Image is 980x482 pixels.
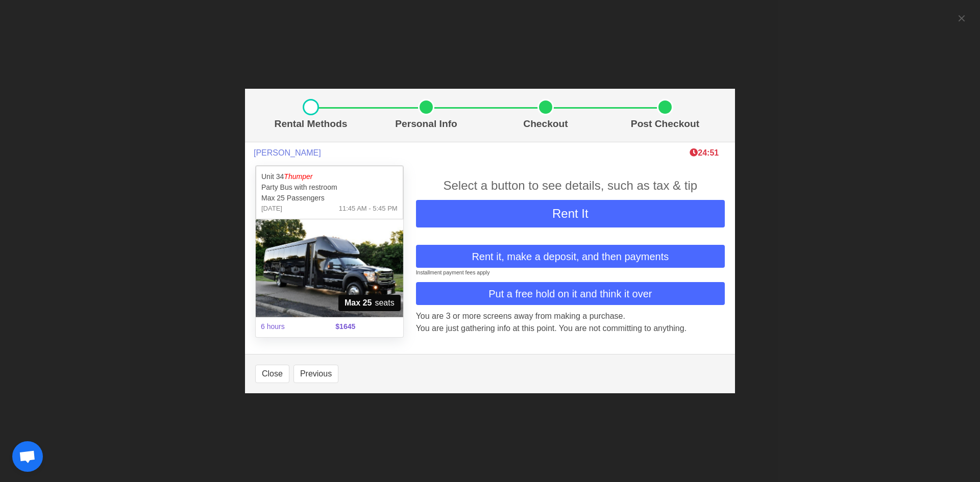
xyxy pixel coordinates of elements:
span: [DATE] [261,204,282,214]
small: Installment payment fees apply [416,269,490,275]
p: Max 25 Passengers [261,193,398,204]
p: You are 3 or more screens away from making a purchase. [416,310,725,322]
p: Party Bus with restroom [261,182,398,193]
p: Post Checkout [609,117,721,132]
span: Rent It [552,207,589,220]
button: Close [255,365,289,383]
button: Previous [293,365,338,383]
div: Select a button to see details, such as tax & tip [416,176,725,195]
span: [PERSON_NAME] [254,148,321,158]
button: Rent it, make a deposit, and then payments [416,245,725,268]
p: Checkout [490,117,601,132]
a: Open chat [12,441,43,472]
button: Rent It [416,200,725,227]
em: Thumper [284,172,312,181]
p: You are just gathering info at this point. You are not committing to anything. [416,322,725,335]
span: seats [338,295,401,311]
strong: Max 25 [345,297,372,309]
button: Put a free hold on it and think it over [416,282,725,305]
span: Put a free hold on it and think it over [488,286,652,301]
p: Rental Methods [259,117,362,132]
span: Rent it, make a deposit, and then payments [472,249,669,264]
span: The clock is ticking ⁠— this timer shows how long we'll hold this limo during checkout. If time r... [690,148,719,157]
p: Unit 34 [261,171,398,182]
img: 34%2001.jpg [256,219,403,317]
span: 11:45 AM - 5:45 PM [339,204,398,214]
p: Personal Info [371,117,482,132]
b: 24:51 [690,148,719,157]
span: 6 hours [255,315,329,338]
